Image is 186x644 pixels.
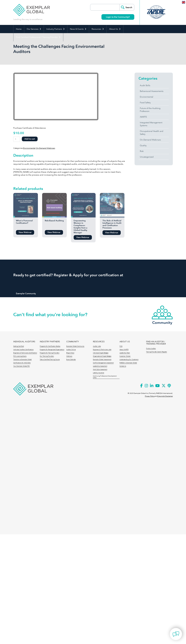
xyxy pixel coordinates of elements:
a: Individual Auditors Certifications [13,349,34,351]
a: Home [13,25,24,33]
p: Purchase Certificate of Attendance [13,127,125,129]
a: ABOUT US [120,341,130,343]
a: Auditor Jobs [93,345,101,347]
h2: Can't find what you're looking for? [13,312,93,317]
a: Conflict Management Assessment [93,362,114,364]
a: Work Style Assessment [93,369,107,370]
a: Find an Auditor [146,348,156,350]
a: Environmental [139,94,169,100]
h2: What is Personnel Certification? [13,219,38,229]
a: RESOURCES [93,341,105,343]
a: About iNARTE [120,349,128,351]
a: Exemplar Global Community [66,345,84,347]
a: COMMUNITY [66,341,79,343]
h2: Risk-Based Auditing [42,219,67,229]
h2: The Role of Artificial Intelligence in Audit and Certification Processes [100,219,124,229]
a: Community [152,305,173,324]
a: Empowering Women in Compliance: Insights from a Global Quality Manager [71,193,96,234]
a: Auditor Online [66,349,76,351]
a: Behavioural Assessments [139,88,169,94]
img: What is Personnel Certification? [13,193,38,217]
a: View Webinar [103,230,121,235]
input: Search [120,4,134,10]
a: Food Safety [139,100,169,105]
a: INDIVIDUAL AUDITORS [13,341,35,343]
a: Event Calendar [66,359,76,361]
a: INDUSTRY PARTNERS [40,341,60,343]
a: Our Training Providers [40,355,54,357]
a: Uncategorized [139,154,169,160]
a: Resources [89,25,106,33]
a: Understanding Our Customers [120,359,138,361]
a: View Webinar [16,230,34,235]
img: en [182,1,185,4]
a: Industry Partners [44,25,67,33]
img: Exemplar Global [13,382,53,395]
p: and [145,395,173,398]
a: Exemplar Global Assessments [93,359,111,361]
input: Product quantity [13,137,20,142]
img: contact-chat.png [173,631,179,637]
a: Engineers & Technicians Jobs [93,349,111,351]
h2: Empowering Women in Compliance: Insights from a Global Quality Manager [71,219,96,234]
a: Liability Insurance [93,372,104,374]
a: Risk [139,148,169,154]
a: FCC Licensing Exams [13,355,26,357]
a: Risk-Based Auditing [42,193,67,229]
a: Take a Certified Training Course [40,359,60,361]
img: risk-based auditing [42,193,67,217]
a: What is Personnel Certification? [13,193,38,229]
img: icon-community.webp [152,305,173,320]
a: RABQSA is Exemplar Global [120,362,137,364]
a: Training Provider Search Register [146,351,167,353]
a: Occupational Health and Safety [139,128,169,137]
a: Environmental [23,147,35,149]
a: Quality [139,143,169,148]
h2: Description [13,153,125,157]
a: On-Demand Webinars [36,147,55,149]
a: iNARTE [139,114,169,120]
a: Organizational Digital Badges [93,355,111,357]
a: Transition to Exemplar Global [13,359,32,361]
img: open_square.png [128,16,130,18]
a: About Us [107,25,123,33]
a: Individual Digital Badges [93,352,108,354]
a: Future of the Auditing Profession [139,105,169,114]
a: Integrated Management Systems [139,120,169,128]
a: Customer Charter [120,355,131,357]
a: Blog & News [66,352,74,354]
a: Certifications for ASQ CQAs [13,362,31,364]
a: Programs for Recognized Organizations [40,349,64,351]
a: The Role of Artificial Intelligence in Audit and Certification Processes [100,193,124,229]
a: View Webinar [74,235,92,240]
a: Engineers & Technicians Certifications [13,352,37,354]
p: Leading the way to excellence [13,18,42,21]
a: Exemplar Community [13,291,38,296]
p: Environmental auditors are facing increasing expectations for their performance—including the ran... [13,160,125,166]
a: Privacy Policy [145,395,155,397]
a: Leadership Assessment [93,365,107,367]
a: Audit Skills [139,83,169,88]
a: Copyright Disclaimer [157,395,173,397]
a: Login to the Community [101,14,134,20]
a: Programs for Training Providers [40,352,59,354]
a: FAQ [120,345,122,347]
p: In many cases environmental auditors also are under-resourced and inadequately trained. In this s... [13,168,125,176]
a: Continuing Professional Development (CPD) [93,375,120,379]
h2: Ready to get certified? Register & Apply for your certification at [13,273,173,277]
button: Add to cart [22,137,38,141]
a: Leadership Team [120,352,130,354]
a: Our Services [24,25,44,33]
bdi: 10.00 [13,131,24,135]
a: Contact Us [120,365,126,367]
img: INTACT [100,193,124,217]
a: Your Exemplar Global ROI [13,365,30,367]
a: View Webinar [45,230,63,235]
h1: Meeting the Challenges Facing Environmental Auditors [13,44,115,54]
span: Categories: , [13,147,55,149]
a: On-Demand Webinars [139,137,169,143]
a: Find Certified Professional / Training Provider [13,33,63,41]
a: Webinars [66,355,72,357]
h2: Categories [139,76,169,80]
a: News & Events [67,25,89,33]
